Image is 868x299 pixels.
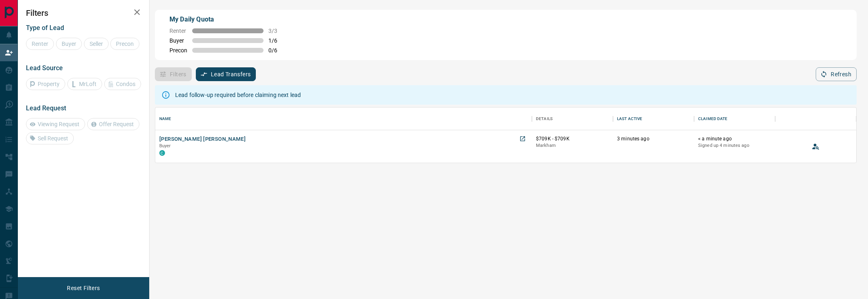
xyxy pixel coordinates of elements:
span: Buyer [169,37,187,44]
div: Lead follow-up required before claiming next lead [175,88,301,102]
button: Reset Filters [62,281,105,295]
span: Lead Source [26,64,63,72]
span: 3 / 3 [268,28,286,34]
button: View Lead [810,140,822,153]
button: Refresh [816,67,857,81]
div: Name [155,108,532,130]
p: My Daily Quota [169,15,286,24]
span: Lead Request [26,104,66,112]
p: Signed up 4 minutes ago [698,142,771,149]
div: Details [536,108,553,130]
div: Details [532,108,613,130]
span: 0 / 6 [268,47,286,54]
div: Name [159,108,171,130]
span: 1 / 6 [268,37,286,44]
div: Last Active [613,108,694,130]
span: Type of Lead [26,24,64,32]
span: Buyer [159,143,171,148]
a: Open in New Tab [517,133,528,144]
div: Last Active [617,108,642,130]
span: Precon [169,47,187,54]
span: Renter [169,28,187,34]
button: Lead Transfers [196,67,256,81]
button: [PERSON_NAME] [PERSON_NAME] [159,136,246,143]
svg: View Lead [812,142,820,151]
p: Markham [536,142,609,149]
div: Claimed Date [698,108,728,130]
h2: Filters [26,8,141,18]
p: $709K - $709K [536,136,609,142]
p: 3 minutes ago [617,136,690,142]
div: condos.ca [159,150,165,156]
div: Claimed Date [694,108,775,130]
p: < a minute ago [698,136,771,142]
